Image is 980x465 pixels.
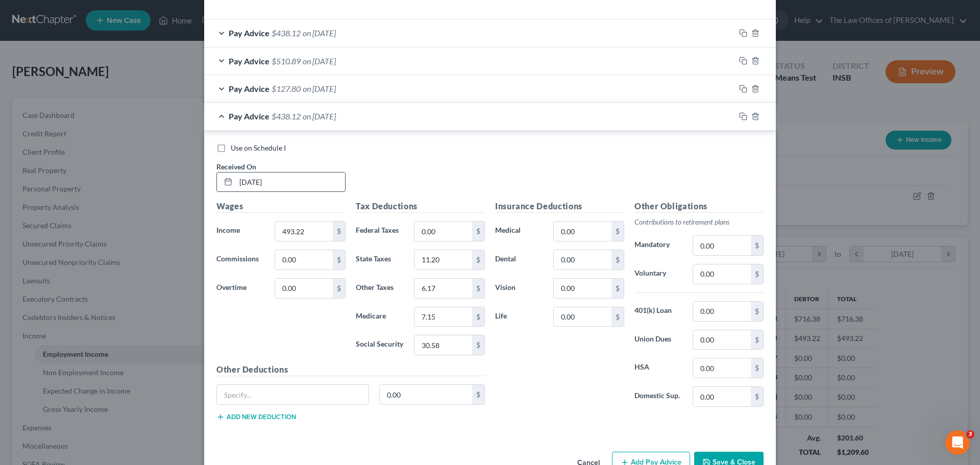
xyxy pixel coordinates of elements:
input: 0.00 [693,330,751,350]
label: Medical [490,221,548,241]
label: Federal Taxes [351,221,409,241]
span: $438.12 [272,28,301,38]
label: Mandatory [629,235,688,256]
input: 0.00 [414,222,472,241]
input: 0.00 [414,307,472,327]
h5: Other Obligations [634,200,764,213]
div: $ [611,307,624,327]
label: State Taxes [351,250,409,270]
div: $ [472,385,484,404]
label: 401(k) Loan [629,301,688,322]
label: Other Taxes [351,278,409,299]
label: HSA [629,358,688,378]
label: Social Security [351,335,409,355]
input: 0.00 [693,236,751,255]
div: $ [751,358,763,378]
span: on [DATE] [303,84,336,93]
label: Medicare [351,307,409,327]
span: Received On [216,162,256,171]
div: $ [611,279,624,298]
div: $ [472,222,484,241]
span: Pay Advice [229,28,269,38]
input: 0.00 [554,279,611,298]
input: 0.00 [693,302,751,321]
label: Vision [490,278,548,299]
input: 0.00 [275,250,333,270]
span: $127.80 [272,84,301,93]
span: Pay Advice [229,84,269,93]
div: $ [751,387,763,406]
input: 0.00 [275,222,333,241]
input: MM/DD/YYYY [236,173,345,192]
span: Income [216,226,240,234]
div: $ [333,279,345,298]
label: Domestic Sup. [629,386,688,407]
label: Life [490,307,548,327]
input: 0.00 [554,222,611,241]
span: Pay Advice [229,56,269,66]
span: Use on Schedule I [231,143,286,152]
label: Union Dues [629,330,688,350]
label: Voluntary [629,264,688,284]
div: $ [333,250,345,270]
div: $ [611,222,624,241]
div: $ [611,250,624,270]
label: Commissions [211,250,269,270]
div: $ [751,330,763,350]
input: 0.00 [693,387,751,406]
input: 0.00 [693,264,751,284]
div: $ [472,250,484,270]
input: 0.00 [693,358,751,378]
button: Add new deduction [216,413,296,421]
label: Dental [490,250,548,270]
span: $438.12 [272,111,301,121]
div: $ [333,222,345,241]
h5: Other Deductions [216,363,485,376]
div: $ [751,264,763,284]
div: $ [472,279,484,298]
input: 0.00 [414,335,472,355]
input: 0.00 [554,250,611,270]
span: on [DATE] [303,56,336,66]
h5: Wages [216,200,346,213]
iframe: Intercom live chat [945,430,970,455]
input: 0.00 [414,250,472,270]
span: 3 [966,430,974,438]
div: $ [472,307,484,327]
span: Pay Advice [229,111,269,121]
div: $ [472,335,484,355]
h5: Tax Deductions [356,200,485,213]
p: Contributions to retirement plans [634,217,764,227]
input: 0.00 [275,279,333,298]
div: $ [751,302,763,321]
input: 0.00 [554,307,611,327]
label: Overtime [211,278,269,299]
input: 0.00 [414,279,472,298]
span: on [DATE] [303,111,336,121]
div: $ [751,236,763,255]
h5: Insurance Deductions [495,200,624,213]
span: on [DATE] [303,28,336,38]
span: $510.89 [272,56,301,66]
input: Specify... [217,385,369,404]
input: 0.00 [380,385,473,404]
